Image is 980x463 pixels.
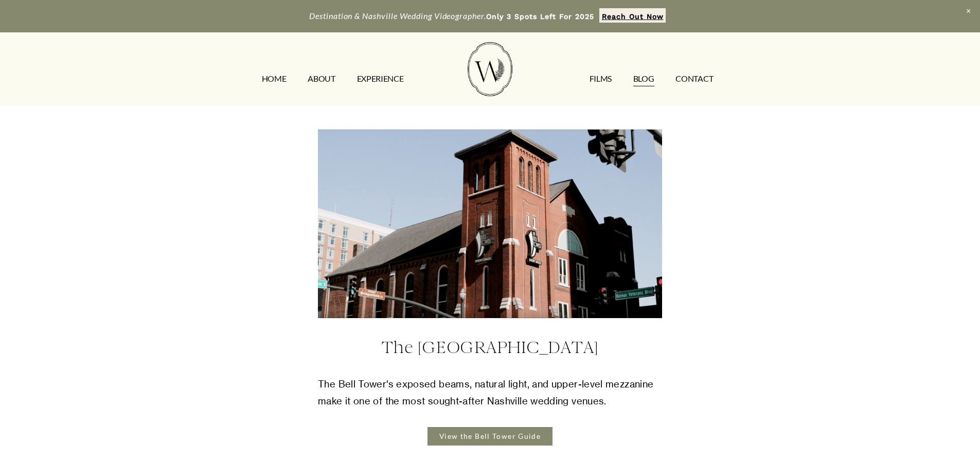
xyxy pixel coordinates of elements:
strong: Reach Out Now [602,12,664,21]
a: ABOUT [308,70,335,87]
p: The Bell Tower's exposed beams, natural light, and upper-level mezzanine make it one of the most ... [318,376,662,410]
img: Wild Fern Weddings [468,42,512,96]
a: View the Bell Tower Guide [427,427,553,446]
a: EXPERIENCE [357,70,404,87]
a: Reach Out Now [599,8,666,23]
h4: The [GEOGRAPHIC_DATA] [318,336,662,359]
a: CONTACT [675,70,713,87]
a: FILMS [590,70,612,87]
a: Blog [633,70,654,87]
a: HOME [262,70,287,87]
